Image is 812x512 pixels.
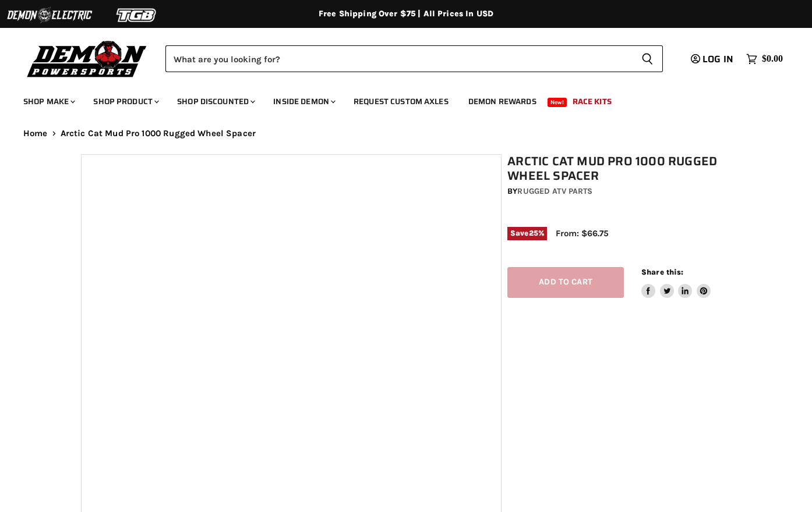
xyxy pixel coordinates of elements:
[264,90,343,113] a: Inside Demon
[740,51,789,67] a: $0.00
[507,154,737,183] h1: Arctic Cat Mud Pro 1000 Rugged Wheel Spacer
[460,90,545,113] a: Demon Rewards
[564,90,620,113] a: Race Kits
[507,185,737,198] div: by
[6,4,93,26] img: Demon Electric Logo 2
[641,268,683,276] span: Share this:
[517,186,592,196] a: Rugged ATV Parts
[529,229,538,237] span: 25
[23,129,48,138] a: Home
[15,90,82,113] a: Shop Make
[641,267,711,298] aside: Share this:
[556,228,609,239] span: From: $66.75
[165,45,632,72] input: Search
[168,90,262,113] a: Shop Discounted
[548,98,567,107] span: New!
[686,54,740,65] a: Log in
[15,85,780,113] ul: Main menu
[61,129,256,138] span: Arctic Cat Mud Pro 1000 Rugged Wheel Spacer
[84,90,166,113] a: Shop Product
[762,54,783,65] span: $0.00
[165,45,663,72] form: Product
[23,38,151,79] img: Demon Powersports
[632,45,663,72] button: Search
[702,52,733,66] span: Log in
[93,4,181,26] img: TGB Logo 2
[345,90,457,113] a: Request Custom Axles
[507,227,547,240] span: Save %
